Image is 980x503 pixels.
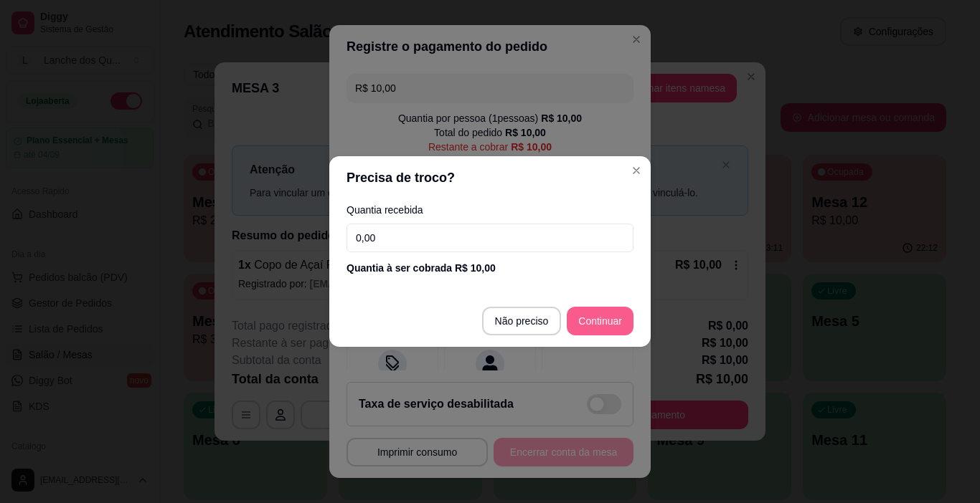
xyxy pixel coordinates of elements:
div: Quantia à ser cobrada R$ 10,00 [347,261,633,275]
header: Precisa de troco? [329,156,651,199]
button: Continuar [567,307,633,335]
button: Close [625,159,648,182]
label: Quantia recebida [347,205,633,215]
button: Não preciso [482,307,562,335]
